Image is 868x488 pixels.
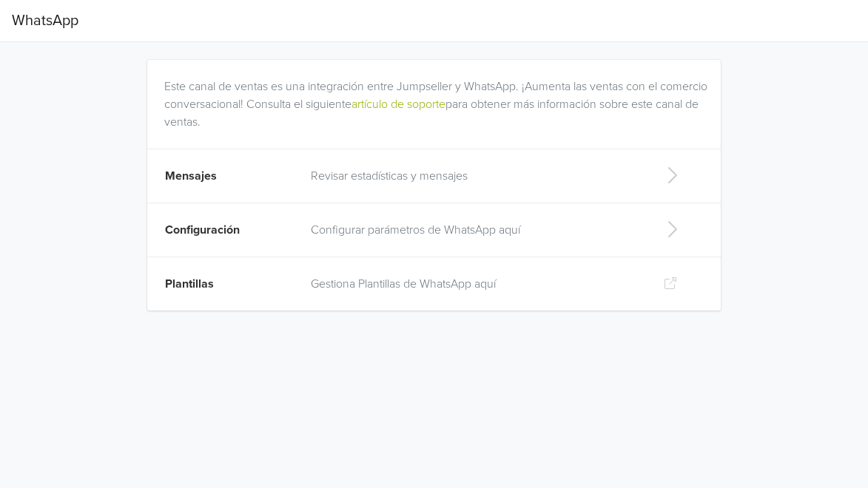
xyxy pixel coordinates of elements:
span: WhatsApp [12,6,78,35]
span: Plantillas [165,277,214,291]
p: Gestiona Plantillas de WhatsApp aquí [311,275,639,293]
span: Configuración [165,223,240,237]
div: Este canal de ventas es una integración entre Jumpseller y WhatsApp. ¡Aumenta las ventas con el c... [164,60,710,131]
a: artículo de soporte [351,97,445,112]
span: Mensajes [165,169,217,183]
p: Revisar estadísticas y mensajes [311,167,639,185]
p: Configurar parámetros de WhatsApp aquí [311,221,639,239]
